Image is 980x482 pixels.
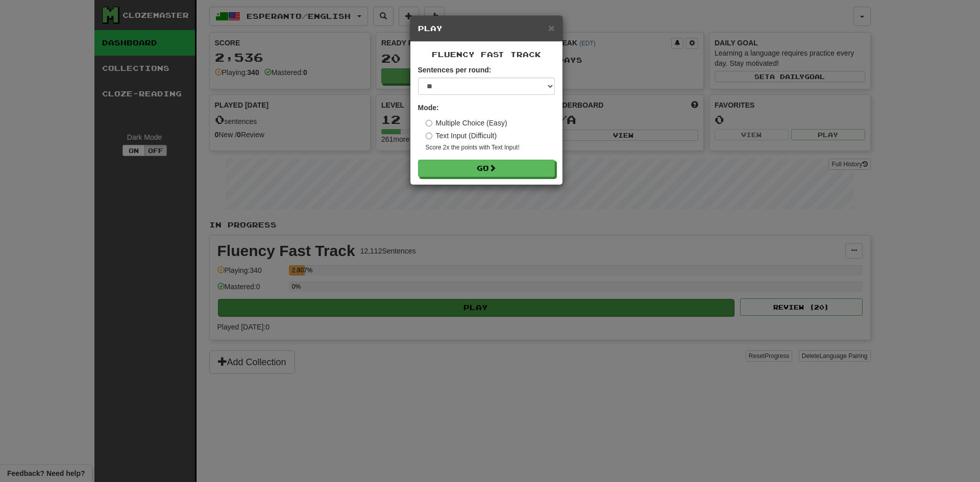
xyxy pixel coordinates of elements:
[418,104,439,112] strong: Mode:
[548,22,554,33] button: Close
[426,131,497,141] label: Text Input (Difficult)
[418,23,555,34] h5: Play
[426,133,432,139] input: Text Input (Difficult)
[418,65,492,75] label: Sentences per round:
[418,160,555,177] button: Go
[432,50,541,59] span: Fluency Fast Track
[426,120,432,126] input: Multiple Choice (Easy)
[426,118,507,128] label: Multiple Choice (Easy)
[548,22,554,34] span: ×
[426,143,555,152] small: Score 2x the points with Text Input !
